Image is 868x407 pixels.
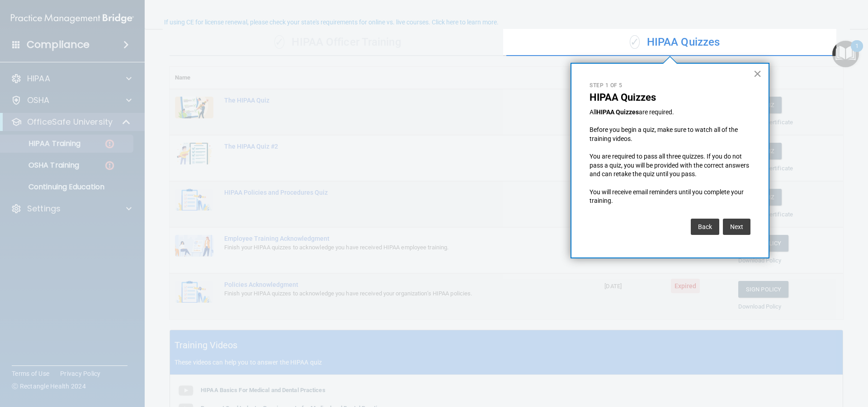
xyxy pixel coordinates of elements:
p: You are required to pass all three quizzes. If you do not pass a quiz, you will be provided with ... [590,152,750,179]
p: Step 1 of 5 [590,82,750,89]
span: All [590,108,596,116]
p: HIPAA Quizzes [590,92,750,103]
p: Before you begin a quiz, make sure to watch all of the training videos. [590,126,750,143]
div: HIPAA Quizzes [506,29,843,56]
span: ✓ [630,35,640,49]
button: Next [723,219,750,235]
span: are required. [639,108,674,116]
button: Back [691,219,719,235]
button: Open Resource Center, 1 new notification [832,41,859,67]
strong: HIPAA Quizzes [596,108,639,116]
button: Close [753,66,762,81]
p: You will receive email reminders until you complete your training. [590,188,750,206]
